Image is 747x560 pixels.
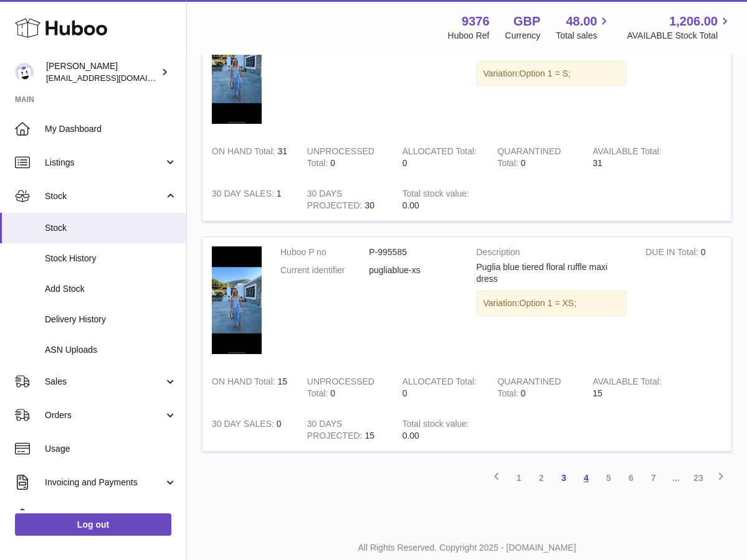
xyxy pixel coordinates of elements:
img: product image [212,246,262,354]
span: 0 [521,158,526,168]
span: 0.00 [402,431,419,441]
span: Orders [45,409,164,421]
span: ASN Uploads [45,344,177,356]
td: 0 [636,237,731,366]
td: 15 [202,366,298,409]
strong: UNPROCESSED Total [307,146,374,171]
a: 23 [687,467,710,489]
span: Stock History [45,253,177,264]
span: AVAILABLE Stock Total [627,30,732,42]
a: 48.00 Total sales [556,13,611,42]
div: Variation: [477,291,627,316]
td: 0 [202,409,298,451]
span: 48.00 [566,13,597,30]
span: Usage [45,443,177,455]
a: 4 [575,467,597,489]
a: 3 [553,467,575,489]
a: Log out [15,513,171,536]
td: 0 [298,136,393,179]
strong: 30 DAYS PROJECTED [307,419,365,444]
strong: ALLOCATED Total [402,376,477,390]
strong: QUARANTINED Total [497,146,561,171]
strong: Description [477,246,627,261]
dd: pugliablue-xs [369,264,457,276]
strong: UNPROCESSED Total [307,376,374,401]
span: Option 1 = S; [520,68,571,78]
strong: DUE IN Total [645,247,700,260]
strong: 30 DAY SALES [212,419,277,432]
strong: GBP [513,13,540,30]
strong: ALLOCATED Total [402,146,477,159]
span: Stock [45,190,164,202]
dd: P-995585 [369,246,457,258]
span: Total sales [556,30,611,42]
p: All Rights Reserved. Copyright 2025 - [DOMAIN_NAME] [197,542,737,554]
span: [EMAIL_ADDRESS][DOMAIN_NAME] [46,73,183,83]
a: 2 [530,467,553,489]
strong: 30 DAY SALES [212,189,277,202]
div: Currency [505,30,541,42]
span: Delivery History [45,314,177,325]
span: Sales [45,376,164,388]
div: [PERSON_NAME] [46,60,158,84]
span: 0.00 [402,200,419,210]
td: 0 [298,366,393,409]
strong: Total stock value [402,419,469,432]
strong: 9376 [462,13,490,30]
a: 1,206.00 AVAILABLE Stock Total [627,13,732,42]
a: 7 [642,467,665,489]
dt: Huboo P no [280,246,369,258]
td: 0 [393,366,488,409]
td: 1 [202,179,298,221]
img: product image [212,16,262,124]
span: ... [665,467,687,489]
td: 15 [583,366,678,409]
td: 30 [298,179,393,221]
span: 0 [521,388,526,398]
span: Stock [45,222,177,234]
div: Puglia blue tiered floral ruffle maxi dress [477,261,627,285]
strong: 30 DAYS PROJECTED [307,189,365,213]
span: 1,206.00 [669,13,718,30]
a: 6 [620,467,642,489]
td: 0 [393,136,488,179]
strong: QUARANTINED Total [497,376,561,401]
strong: ON HAND Total [212,146,278,159]
a: 1 [508,467,530,489]
td: 15 [298,409,393,451]
span: Option 1 = XS; [520,298,576,308]
span: Add Stock [45,283,177,295]
span: My Dashboard [45,123,177,135]
dt: Current identifier [280,264,369,276]
span: Listings [45,157,164,169]
strong: AVAILABLE Total [592,146,662,159]
span: Invoicing and Payments [45,477,164,488]
strong: Total stock value [402,189,469,202]
div: Variation: [477,61,627,86]
td: 31 [202,136,298,179]
strong: AVAILABLE Total [592,376,662,390]
td: 31 [583,136,678,179]
div: Huboo Ref [448,30,490,42]
a: 5 [597,467,620,489]
td: 0 [636,7,731,136]
img: info@azura-rose.com [15,63,34,82]
strong: ON HAND Total [212,376,278,390]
